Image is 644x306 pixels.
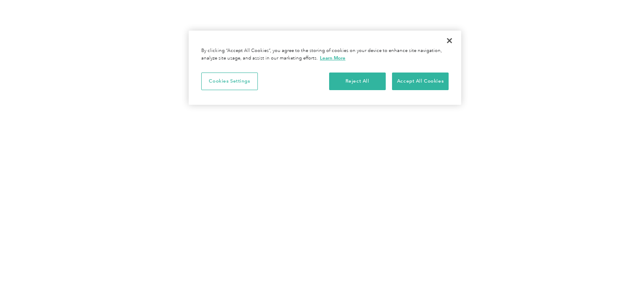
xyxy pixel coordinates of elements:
[189,31,461,105] div: Cookie banner
[189,31,461,105] div: Privacy
[392,73,449,90] button: Accept All Cookies
[329,73,386,90] button: Reject All
[440,31,459,50] button: Close
[320,55,345,61] a: More information about your privacy, opens in a new tab
[201,73,258,90] button: Cookies Settings
[201,47,449,62] div: By clicking “Accept All Cookies”, you agree to the storing of cookies on your device to enhance s...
